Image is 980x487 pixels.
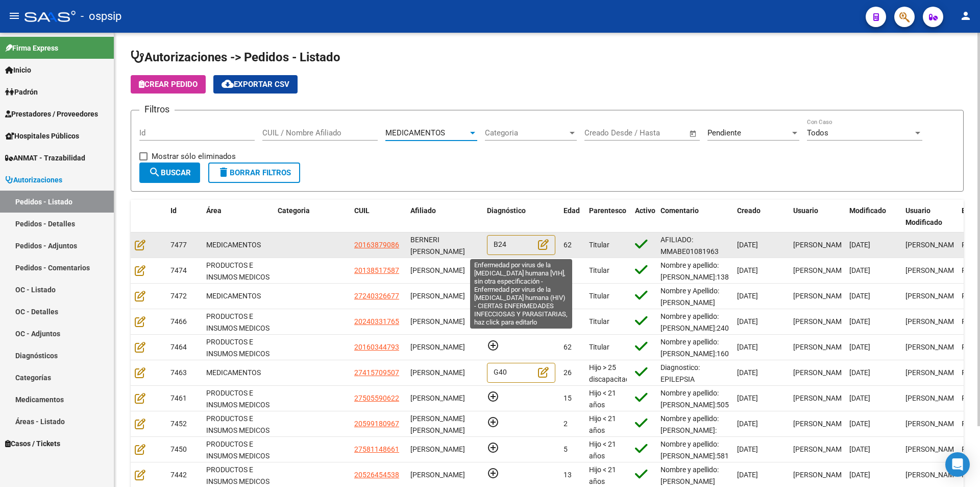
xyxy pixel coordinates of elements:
span: 20160344793 [354,343,399,351]
span: Hijo > 25 discapacitado [589,363,634,383]
span: Comentario [660,206,699,215]
span: [PERSON_NAME] [410,445,465,453]
span: Id [170,206,177,215]
button: Open calendar [688,128,699,140]
span: 7442 [170,471,187,479]
span: Titular [589,317,609,326]
span: - ospsip [81,5,121,28]
span: [PERSON_NAME] [410,266,465,274]
mat-icon: search [149,166,161,178]
span: [DATE] [849,241,870,249]
span: Usuario Modificado [905,206,942,226]
span: 27415709507 [354,368,399,377]
datatable-header-cell: Usuario Modificado [901,200,958,234]
span: 27581148661 [354,445,399,453]
span: [DATE] [849,471,870,479]
span: [DATE] [737,420,758,428]
span: Buscar [149,168,191,177]
div: C50 [487,286,555,306]
span: [DATE] [737,266,758,274]
span: [PERSON_NAME] [793,471,848,479]
span: 13 [563,471,572,479]
span: Exportar CSV [222,80,289,89]
span: 20240331765 [354,317,399,326]
div: B24 [487,235,555,255]
div: G40 [487,363,555,383]
datatable-header-cell: Área [202,200,274,234]
div: Open Intercom Messenger [945,452,970,477]
span: MEDICAMENTOS [206,368,261,377]
span: PRODUCTOS E INSUMOS MEDICOS [206,414,269,434]
span: [PERSON_NAME] [905,241,960,249]
span: PRODUCTOS E INSUMOS MEDICOS [206,261,269,281]
mat-icon: add_circle_outline [487,339,499,352]
span: [DATE] [849,317,870,326]
span: [PERSON_NAME] [905,420,960,428]
span: 20163879086 [354,241,399,249]
span: [DATE] [737,368,758,377]
span: Parentesco [589,206,626,215]
span: 50 [563,292,572,300]
span: Autorizaciones [5,174,62,185]
span: Hijo < 21 años [589,389,616,409]
mat-icon: add_circle_outline [487,467,499,479]
span: Categoria [485,128,568,137]
span: [PERSON_NAME] [410,368,465,377]
span: Titular [589,241,609,249]
span: Crear Pedido [139,80,198,89]
span: 62 [563,241,572,249]
span: [PERSON_NAME] [410,317,465,326]
span: Pendiente [707,128,741,137]
span: Titular [589,266,609,274]
input: Fecha inicio [584,128,626,137]
span: Todos [807,128,828,137]
span: 7464 [170,343,187,351]
span: [PERSON_NAME] [793,445,848,453]
span: CUIL [354,206,370,215]
datatable-header-cell: CUIL [350,200,406,234]
span: [PERSON_NAME] [793,368,848,377]
span: [DATE] [849,266,870,274]
span: Nombre y apellido: [PERSON_NAME]:16034479 [660,338,749,358]
span: [PERSON_NAME] [793,266,848,274]
span: [PERSON_NAME] [793,292,848,300]
span: MEDICAMENTOS [385,128,445,137]
span: [DATE] [849,368,870,377]
span: MEDICAMENTOS [206,241,261,249]
span: BERNERI [PERSON_NAME] [410,236,465,256]
span: PRODUCTOS E INSUMOS MEDICOS [206,440,269,460]
span: 7452 [170,420,187,428]
span: 27240326677 [354,292,399,300]
span: Firma Express [5,42,58,54]
datatable-header-cell: Edad [559,200,585,234]
span: PRODUCTOS E INSUMOS MEDICOS [206,466,269,485]
span: PRODUCTOS E INSUMOS MEDICOS [206,389,269,409]
span: [PERSON_NAME] [793,317,848,326]
span: 7477 [170,241,187,249]
span: Edad [563,206,580,215]
span: Mostrar sólo eliminados [152,150,236,163]
span: Creado [737,206,761,215]
span: [DATE] [737,445,758,453]
span: Inicio [5,64,31,76]
span: AFILIADO: MMABE01081963 Medico Tratante: [PERSON_NAME] Tel: [PHONE_NUMBER]/[PHONE_NUMBER] Correo ... [660,236,784,360]
span: ANMAT - Trazabilidad [5,152,85,164]
span: [DATE] [737,317,758,326]
span: [PERSON_NAME] [410,394,465,402]
span: 62 [563,343,572,351]
datatable-header-cell: Usuario [789,200,845,234]
button: Buscar [139,163,200,183]
span: 51 [563,317,572,326]
span: 20599180967 [354,420,399,428]
span: Afiliado [410,206,436,215]
span: Titular [589,343,609,351]
span: Modificado [849,206,886,215]
span: [DATE] [849,343,870,351]
span: 5 [563,445,568,453]
span: Borrar Filtros [217,168,291,177]
span: [PERSON_NAME] [905,368,960,377]
span: 7474 [170,266,187,274]
span: [PERSON_NAME] [905,266,960,274]
span: 7472 [170,292,187,300]
span: [PERSON_NAME] [905,445,960,453]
